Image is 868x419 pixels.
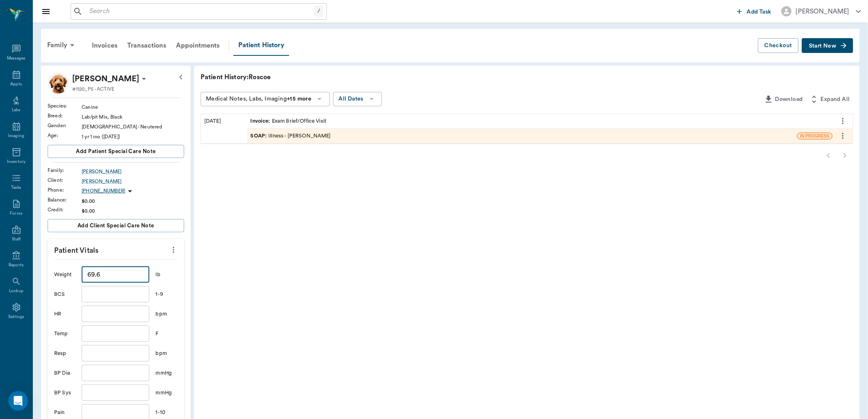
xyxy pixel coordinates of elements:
p: Patient Vitals [48,239,184,259]
a: Invoices [87,36,122,55]
div: Weight [54,271,75,279]
div: Age : [48,132,82,139]
a: Transactions [122,36,171,55]
span: Invoice : [251,117,272,125]
div: $0.00 [82,197,184,205]
button: [PERSON_NAME] [775,4,868,19]
span: Expand All [821,94,850,105]
button: Close drawer [38,3,54,20]
a: Appointments [171,36,225,55]
div: lb [156,271,178,279]
span: Add client Special Care Note [78,221,154,230]
span: Add patient Special Care Note [76,147,155,156]
div: BCS [54,291,75,298]
div: Family : [48,167,82,174]
div: [DATE] [201,114,247,143]
div: 1-9 [156,291,178,298]
button: more [836,114,850,128]
a: Patient History [233,35,289,56]
button: Expand All [806,92,853,107]
div: Exam Brief/Office Visit [251,117,327,125]
div: Open Intercom Messenger [8,391,28,411]
div: mmHg [156,389,178,397]
div: Canine [82,103,184,111]
div: Illness - [PERSON_NAME] [251,132,331,140]
div: Lab/pit Mix, Black [82,113,184,121]
div: [DEMOGRAPHIC_DATA] - Neutered [82,123,184,131]
div: Reports [9,262,24,268]
div: Labs [12,107,21,113]
div: Credit : [48,206,82,213]
p: #1120_P5 - ACTIVE [72,85,114,93]
div: Inventory [7,159,25,165]
a: [PERSON_NAME] [82,178,184,185]
button: All Dates [333,92,382,106]
div: $0.00 [82,207,184,215]
button: more [836,129,850,143]
button: Start New [802,38,853,53]
div: Roscoe Thomas [72,72,139,85]
div: Lookup [9,288,23,294]
span: IN PROGRESS [797,133,832,139]
b: +15 more [287,96,311,102]
div: [PERSON_NAME] [796,7,850,16]
div: HR [54,310,75,318]
p: Patient History: Roscoe [201,72,447,82]
div: Client : [48,176,82,184]
button: Download [761,92,806,107]
div: 1-10 [156,409,178,417]
button: Add patient Special Care Note [48,145,184,158]
div: Forms [10,211,22,217]
div: 1 yr 1 mo ([DATE]) [82,133,184,140]
img: Profile Image [48,72,69,94]
div: BP Dia [54,369,75,377]
div: Breed : [48,112,82,119]
div: Balance : [48,196,82,204]
div: Species : [48,102,82,110]
div: Family [42,35,82,55]
div: Temp [54,330,75,338]
div: F [156,330,178,338]
a: [PERSON_NAME] [82,168,184,175]
p: [PERSON_NAME] [72,72,139,85]
p: [PHONE_NUMBER] [82,188,125,195]
div: Medical Notes, Labs, Imaging [206,94,311,104]
div: / [314,6,323,17]
div: bpm [156,310,178,318]
div: Tasks [11,185,21,191]
button: more [167,243,180,257]
div: Settings [8,314,25,320]
button: Checkout [758,38,799,53]
div: Gender : [48,122,82,129]
div: Staff [12,236,21,243]
div: bpm [156,350,178,357]
div: Imaging [8,133,24,139]
div: Messages [7,55,26,62]
div: Pain [54,409,75,417]
div: Resp [54,350,75,357]
input: Search [86,6,314,17]
button: Add Task [734,4,775,19]
div: mmHg [156,369,178,377]
button: Add client Special Care Note [48,219,184,232]
div: BP Sys [54,389,75,397]
div: Appts [10,81,22,87]
span: SOAP : [251,132,269,140]
div: Phone : [48,186,82,194]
